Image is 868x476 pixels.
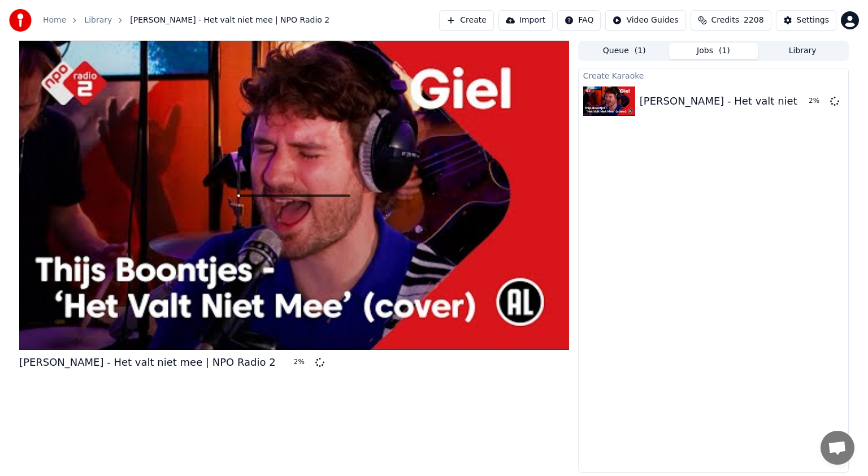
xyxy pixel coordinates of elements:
a: Library [84,15,112,26]
button: FAQ [557,10,601,31]
div: Open de chat [821,431,854,465]
button: Credits2208 [691,10,771,31]
div: Create Karaoke [579,68,848,82]
div: 2 % [809,97,826,106]
button: Video Guides [605,10,685,31]
span: 2208 [744,15,764,26]
button: Create [439,10,494,31]
button: Import [498,10,553,31]
a: Home [43,15,66,26]
span: ( 1 ) [719,45,730,57]
button: Settings [776,10,836,31]
div: 2 % [294,358,311,367]
button: Library [758,43,847,59]
span: ( 1 ) [635,45,646,57]
button: Jobs [669,43,758,59]
div: [PERSON_NAME] - Het valt niet mee | NPO Radio 2 [19,354,276,370]
span: Credits [711,15,739,26]
img: youka [9,9,32,32]
div: Settings [797,15,829,26]
span: [PERSON_NAME] - Het valt niet mee | NPO Radio 2 [130,15,329,26]
button: Queue [580,43,669,59]
nav: breadcrumb [43,15,329,26]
